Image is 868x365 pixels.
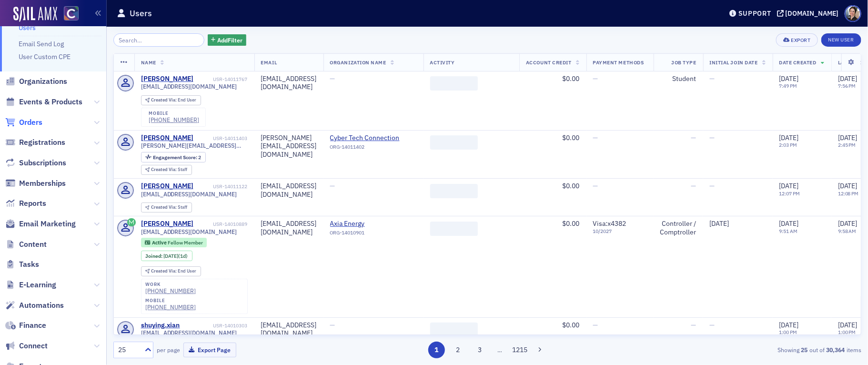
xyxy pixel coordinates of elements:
[430,135,478,150] span: ‌
[151,205,187,210] div: Staff
[182,323,248,329] div: USR-14010303
[261,220,317,236] div: [EMAIL_ADDRESS][DOMAIN_NAME]
[19,300,64,311] span: Automations
[512,342,528,358] button: 1215
[710,133,715,142] span: —
[19,158,66,168] span: Subscriptions
[19,97,82,107] span: Events & Products
[526,59,571,66] span: Account Credit
[5,259,39,270] a: Tasks
[5,198,46,209] a: Reports
[145,253,163,259] span: Joined :
[330,182,335,190] span: —
[57,6,79,22] a: View Homepage
[153,155,201,160] div: 2
[151,269,196,274] div: End User
[19,178,66,189] span: Memberships
[217,36,242,44] span: Add Filter
[149,111,199,116] div: mobile
[145,304,196,311] a: [PHONE_NUMBER]
[151,204,178,210] span: Created Via :
[141,83,237,90] span: [EMAIL_ADDRESS][DOMAIN_NAME]
[779,182,799,190] span: [DATE]
[660,220,696,236] div: Controller / Comptroller
[430,222,478,236] span: ‌
[593,59,644,66] span: Payment Methods
[838,321,858,329] span: [DATE]
[710,59,758,66] span: Initial Join Date
[141,59,156,66] span: Name
[141,228,237,235] span: [EMAIL_ADDRESS][DOMAIN_NAME]
[19,198,46,209] span: Reports
[261,75,317,91] div: [EMAIL_ADDRESS][DOMAIN_NAME]
[428,342,445,358] button: 1
[430,59,455,66] span: Activity
[563,219,580,228] span: $0.00
[145,240,202,246] a: Active Fellow Member
[330,220,417,228] a: Axia Energy
[141,329,237,336] span: [EMAIL_ADDRESS][DOMAIN_NAME]
[19,76,67,87] span: Organizations
[430,184,478,198] span: ‌
[710,74,715,83] span: —
[141,134,194,142] a: [PERSON_NAME]
[330,230,417,239] div: ORG-14010901
[779,228,798,234] time: 9:51 AM
[208,34,247,46] button: AddFilter
[838,219,858,228] span: [DATE]
[838,228,857,234] time: 9:58 AM
[141,182,194,191] a: [PERSON_NAME]
[5,280,56,290] a: E-Learning
[141,220,194,228] div: [PERSON_NAME]
[430,323,478,337] span: ‌
[593,228,647,234] span: 10 / 2027
[779,142,797,148] time: 2:03 PM
[13,7,57,22] a: SailAMX
[168,239,203,246] span: Fellow Member
[5,137,65,148] a: Registrations
[779,133,799,142] span: [DATE]
[145,298,196,304] div: mobile
[821,33,861,47] a: New User
[5,178,66,189] a: Memberships
[838,190,859,197] time: 12:08 PM
[838,74,858,83] span: [DATE]
[660,75,696,83] div: Student
[151,166,178,172] span: Created Via :
[710,182,715,190] span: —
[151,98,196,103] div: End User
[261,59,277,66] span: Email
[149,116,199,123] a: [PHONE_NUMBER]
[19,52,71,61] a: User Custom CPE
[5,300,64,311] a: Automations
[593,74,598,83] span: —
[141,321,180,330] div: shuying.xian
[671,59,696,66] span: Job Type
[738,9,771,18] div: Support
[141,238,207,247] div: Active: Active: Fellow Member
[141,203,192,213] div: Created Via: Staff
[799,345,809,354] strong: 25
[710,321,715,329] span: —
[141,142,248,149] span: [PERSON_NAME][EMAIL_ADDRESS][DOMAIN_NAME]
[563,133,580,142] span: $0.00
[845,5,861,22] span: Profile
[825,345,847,354] strong: 30,364
[779,59,817,66] span: Date Created
[330,321,335,329] span: —
[779,219,799,228] span: [DATE]
[838,329,856,335] time: 1:00 PM
[593,133,598,142] span: —
[261,182,317,199] div: [EMAIL_ADDRESS][DOMAIN_NAME]
[779,82,797,89] time: 7:49 PM
[145,287,196,294] a: [PHONE_NUMBER]
[777,10,842,17] button: [DOMAIN_NAME]
[691,321,696,329] span: —
[19,137,65,148] span: Registrations
[593,219,626,228] span: Visa : x4382
[19,280,56,290] span: E-Learning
